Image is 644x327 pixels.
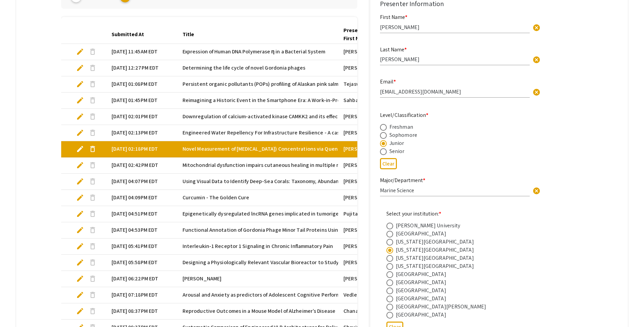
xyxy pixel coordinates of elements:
div: Title [183,30,194,38]
span: delete [89,177,97,185]
span: edit [76,242,84,250]
span: edit [76,291,84,299]
span: [PERSON_NAME] [183,275,221,283]
span: Reimagining a Historic Event in the Smartphone Era: A Work-in-Progress on Archival Video Enhancement [183,96,430,104]
span: delete [89,210,97,218]
span: delete [89,64,97,72]
input: Type Here [380,187,530,194]
span: cancel [532,88,541,96]
mat-cell: [PERSON_NAME] [338,141,409,157]
span: edit [76,226,84,234]
mat-cell: [DATE] 04:51PM EDT [106,206,177,222]
span: delete [89,48,97,56]
span: delete [89,291,97,299]
input: Type Here [380,88,530,95]
span: delete [89,80,97,88]
iframe: Chat [5,297,29,322]
button: Clear [530,183,543,197]
span: delete [89,307,97,315]
mat-label: First Name [380,14,407,21]
span: Interleukin-1 Receptor 1 Signaling in Chronic Inflammatory Pain [183,242,333,250]
span: Using Visual Data to Identify Deep-Sea Corals: Taxonomy, Abundance, and Distribution [183,177,386,185]
mat-cell: [PERSON_NAME] [338,44,409,60]
span: edit [76,177,84,185]
mat-cell: [PERSON_NAME] [338,125,409,141]
span: Reproductive Outcomes in a Mouse Model of Alzheimer’s Disease [183,307,335,315]
input: Type Here [380,56,530,63]
mat-cell: [PERSON_NAME] [338,174,409,190]
div: [GEOGRAPHIC_DATA] [396,278,446,286]
div: [US_STATE][GEOGRAPHIC_DATA] [396,238,474,246]
span: edit [76,161,84,169]
span: delete [89,242,97,250]
span: cancel [532,24,541,32]
mat-cell: [PERSON_NAME] [338,109,409,125]
span: delete [89,129,97,137]
mat-label: Email [380,78,396,85]
div: Title [183,30,200,38]
div: [US_STATE][GEOGRAPHIC_DATA] [396,246,474,254]
mat-cell: [PERSON_NAME] [338,222,409,238]
span: Persistent organic pollutants (POPs) profiling of Alaskan pink salmon [183,80,345,88]
div: Submitted At [112,30,150,38]
mat-cell: Tejaswi [338,76,409,93]
span: edit [76,210,84,218]
mat-cell: [DATE] 02:42PM EDT [106,157,177,174]
span: edit [76,258,84,267]
button: Clear [530,85,543,99]
span: delete [89,275,97,283]
mat-cell: [DATE] 02:13PM EDT [106,125,177,141]
mat-cell: [PERSON_NAME] [338,190,409,206]
mat-cell: [DATE] 04:53PM EDT [106,222,177,238]
button: Clear [530,53,543,66]
span: Arousal and Anxiety as predictors of Adolescent Cognitive Performance Vedlee Alexandre1, and [PER... [183,291,614,299]
mat-cell: [PERSON_NAME] [338,255,409,271]
span: delete [89,96,97,104]
div: Freshman [389,123,413,131]
div: Junior [389,139,404,147]
mat-cell: [PERSON_NAME] [338,271,409,287]
mat-cell: [PERSON_NAME] [338,60,409,76]
mat-cell: [DATE] 02:01PM EDT [106,109,177,125]
span: delete [89,145,97,153]
div: [GEOGRAPHIC_DATA][PERSON_NAME] [396,303,486,311]
span: Designing a Physiologically Relevant Vascular Bioreactor to Study Endothelial Mechanobiology [183,258,408,267]
span: edit [76,48,84,56]
mat-cell: Vedlee [338,287,409,303]
span: Mitochondrial dysfunction impairs cutaneous healing in multiple models of skin aging​ [183,161,384,169]
span: cancel [532,187,541,195]
span: Novel Measurement of [MEDICAL_DATA]) Concentrations via Quenching of [MEDICAL_DATA] Fluorescence ... [183,145,493,153]
span: edit [76,307,84,315]
div: [GEOGRAPHIC_DATA] [396,270,446,278]
span: edit [76,194,84,202]
span: edit [76,96,84,104]
span: delete [89,112,97,121]
span: Epigenetically dysregulated lncRNA genes implicated in tumorigenicity, clinical prognosis and the... [183,210,534,218]
mat-cell: [DATE] 01:45PM EDT [106,93,177,109]
div: [GEOGRAPHIC_DATA] [396,295,446,303]
mat-cell: Pujita [338,206,409,222]
span: Expression of Human DNA Polymerase η in a Bacterial System [183,48,326,56]
div: Presenter 1 First Name [343,26,398,42]
span: edit [76,129,84,137]
span: edit [76,64,84,72]
mat-cell: [DATE] 04:07PM EDT [106,174,177,190]
span: delete [89,258,97,267]
div: [US_STATE][GEOGRAPHIC_DATA] [396,254,474,262]
span: edit [76,80,84,88]
button: Clear [380,158,397,169]
div: Presenter 1 First Name [343,26,404,42]
span: Determining the life cycle of novel Gordonia phages [183,64,305,72]
div: [GEOGRAPHIC_DATA] [396,286,446,295]
span: edit [76,275,84,283]
span: Functional Annotation of Gordonia Phage Minor Tail Proteins Using AlphaFold and Structural Homolo... [183,226,450,234]
div: Submitted At [112,30,144,38]
mat-cell: [PERSON_NAME] [338,238,409,255]
mat-cell: Sahbah [338,93,409,109]
input: Type Here [380,24,530,31]
mat-cell: [DATE] 11:45AM EDT [106,44,177,60]
mat-cell: Chana [338,303,409,320]
mat-cell: [DATE] 04:09PM EDT [106,190,177,206]
mat-cell: [DATE] 01:08PM EDT [106,76,177,93]
mat-cell: [DATE] 02:18PM EDT [106,141,177,157]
